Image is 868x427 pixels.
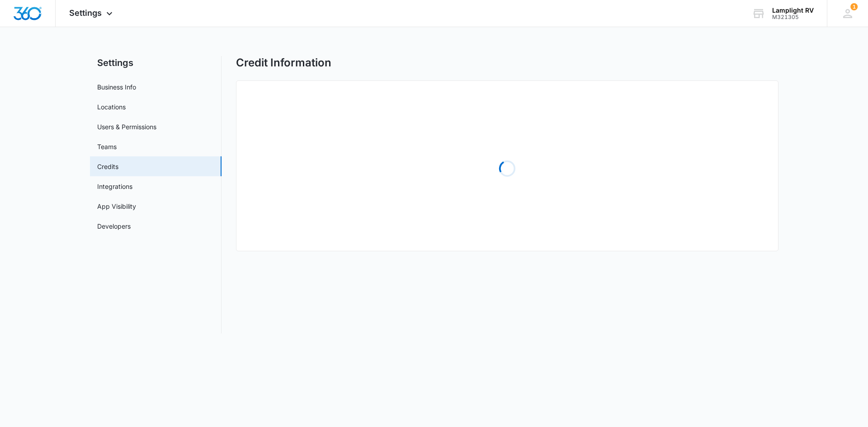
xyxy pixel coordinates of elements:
[850,3,858,10] span: 1
[562,21,578,37] a: Close modal
[90,56,222,70] h2: Settings
[97,182,132,191] a: Integrations
[296,348,572,358] p: Get your unique referral link now to get started.
[69,8,102,18] span: Settings
[296,321,572,341] p: Refer your friends and receive $250 when they sign up for Marketing 360 and make three payments.
[296,294,572,314] p: Do you love Marketing 360? Do you know a business that could benefit from our all-in-one marketin...
[97,122,156,131] a: Users & Permissions
[305,376,396,395] a: Get Your Referral Link
[305,272,442,286] span: Ready to start earning cash?
[772,7,814,14] div: account name
[97,202,136,211] a: App Visibility
[850,3,858,10] div: notifications count
[772,14,814,20] div: account id
[97,162,118,171] a: Credits
[236,56,331,70] h1: Credit Information
[334,332,382,340] span: It's that simple.
[97,102,126,112] a: Locations
[287,51,581,71] h1: Refer a Friend, Get Rewarded!
[97,142,117,151] a: Teams
[97,221,131,231] a: Developers
[97,82,136,92] a: Business Info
